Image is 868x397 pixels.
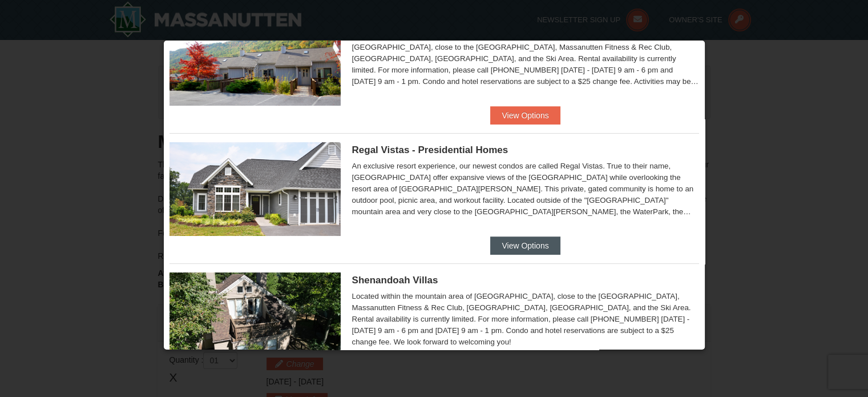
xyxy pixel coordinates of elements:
button: View Options [490,236,560,255]
img: 19218991-1-902409a9.jpg [169,142,341,236]
div: Eagle Trace condos are built town-house style and are located within the mountain area of [GEOGRA... [352,30,699,87]
img: 19218983-1-9b289e55.jpg [169,12,341,106]
span: Shenandoah Villas [352,275,438,286]
div: An exclusive resort experience, our newest condos are called Regal Vistas. True to their name, [G... [352,161,699,218]
span: Regal Vistas - Presidential Homes [352,145,508,155]
button: View Options [490,106,560,125]
img: 19219019-2-e70bf45f.jpg [169,272,341,366]
div: Located within the mountain area of [GEOGRAPHIC_DATA], close to the [GEOGRAPHIC_DATA], Massanutte... [352,291,699,348]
